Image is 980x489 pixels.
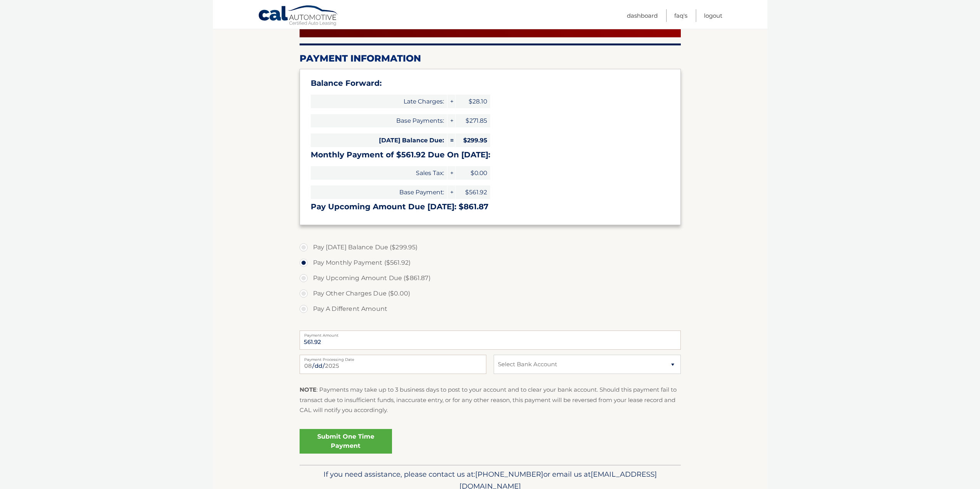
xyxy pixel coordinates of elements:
[258,5,339,27] a: Cal Automotive
[300,385,681,415] p: : Payments may take up to 3 business days to post to your account and to clear your bank account....
[627,9,658,22] a: Dashboard
[311,95,447,108] span: Late Charges:
[300,330,681,337] label: Payment Amount
[674,9,687,22] a: FAQ's
[300,386,317,393] strong: NOTE
[300,355,486,374] input: Payment Date
[447,114,455,128] span: +
[311,78,670,88] h3: Balance Forward:
[447,134,455,147] span: =
[456,185,490,199] span: $561.92
[456,95,490,108] span: $28.10
[300,53,681,64] h2: Payment Information
[300,240,681,255] label: Pay [DATE] Balance Due ($299.95)
[704,9,722,22] a: Logout
[311,166,447,180] span: Sales Tax:
[456,134,490,147] span: $299.95
[300,270,681,286] label: Pay Upcoming Amount Due ($861.87)
[311,202,670,212] h3: Pay Upcoming Amount Due [DATE]: $861.87
[300,255,681,270] label: Pay Monthly Payment ($561.92)
[456,166,490,180] span: $0.00
[447,95,455,108] span: +
[311,114,447,128] span: Base Payments:
[447,185,455,199] span: +
[300,286,681,301] label: Pay Other Charges Due ($0.00)
[475,470,543,479] span: [PHONE_NUMBER]
[311,185,447,199] span: Base Payment:
[300,355,486,361] label: Payment Processing Date
[300,429,392,454] a: Submit One Time Payment
[447,166,455,180] span: +
[300,330,681,350] input: Payment Amount
[456,114,490,128] span: $271.85
[300,301,681,317] label: Pay A Different Amount
[311,150,670,160] h3: Monthly Payment of $561.92 Due On [DATE]:
[311,134,447,147] span: [DATE] Balance Due:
